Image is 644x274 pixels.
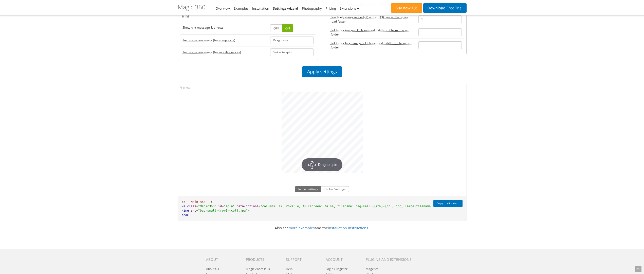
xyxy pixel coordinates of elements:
a: OFF [270,24,282,32]
acronym: large-filepath [331,41,414,49]
acronym: hint-text [182,38,235,42]
acronym: mobile-hint-text [182,50,241,54]
a: Extensions [340,6,359,11]
a: ON [282,24,293,32]
span: = [222,204,224,208]
span: <img [182,209,189,212]
span: = [196,209,198,212]
p: Also see and the . [174,225,470,231]
a: Help [286,267,292,271]
h6: About [206,258,238,261]
span: class [187,204,196,208]
legend: Hint [180,13,191,19]
acronym: filepath [331,28,414,37]
a: Pricing [325,6,336,11]
a: Overview [216,6,230,11]
a: Photography [302,6,322,11]
acronym: row-increment [331,15,414,24]
a: About Us [206,267,219,271]
span: data-options [236,204,259,208]
span: > [248,209,249,212]
h6: Plugins and extensions [366,258,418,261]
h1: Magic 360 [178,4,206,10]
a: DownloadFree Trial [423,3,466,13]
h6: Account [326,258,358,261]
h6: Support [286,258,318,261]
a: Examples [234,6,248,11]
span: Free Trial [445,6,462,10]
a: more examples [289,226,315,230]
button: Copy to clipboard [433,200,462,207]
a: Login / Register [326,267,347,271]
span: id [218,204,222,208]
acronym: hint [182,25,224,30]
a: Apply settings [302,66,342,77]
a: Magento [366,267,378,271]
span: "Magic360" [198,204,216,208]
span: src [191,209,196,212]
span: </a> [182,213,189,217]
button: Inline Settings [295,186,321,192]
a: Buy now£99 [391,3,422,13]
a: Magic Zoom Plus [246,267,270,271]
span: "spin" [224,204,235,208]
button: Global Settings [321,186,349,192]
a: Drag to spin [282,92,363,173]
a: installation instructions [328,226,368,230]
a: Installation [252,6,269,11]
a: Settings wizard [273,6,298,11]
span: £99 [411,6,418,10]
span: <a [182,204,185,208]
span: = [259,204,260,208]
span: "bag-small-{row}-{col}.jpg" [198,209,248,212]
span: <!-- Main 360 --> [182,200,213,204]
span: "columns: 12; rows: 4; fullscreen: false; filename: bag-small-{row}-{col}.jpg; large-filename: ba... [260,204,528,208]
span: = [196,204,198,208]
h6: Products [246,258,278,261]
